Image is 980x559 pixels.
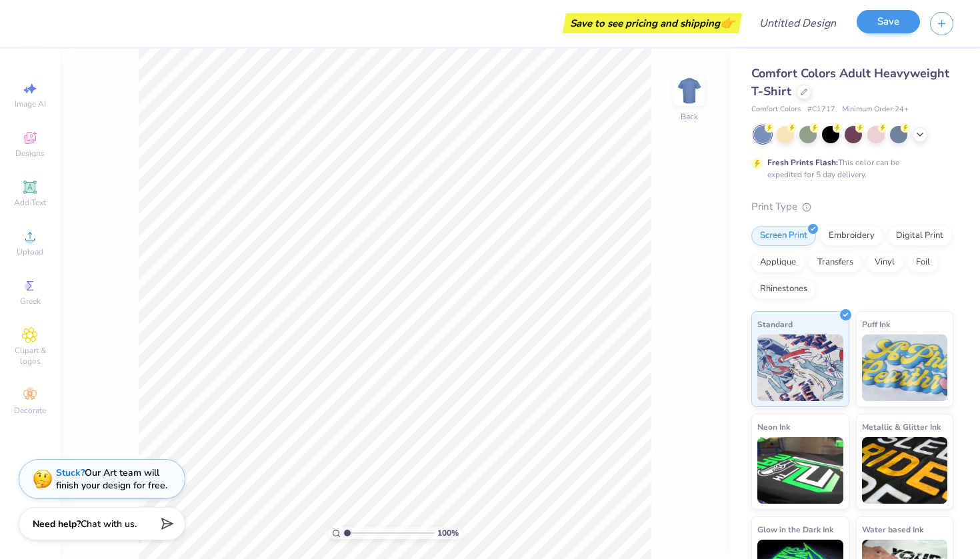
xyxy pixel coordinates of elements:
img: Puff Ink [862,334,948,401]
img: Back [676,77,703,104]
div: Vinyl [866,253,903,273]
span: Greek [20,296,41,306]
span: 👉 [720,15,735,31]
span: Comfort Colors Adult Heavyweight T-Shirt [751,65,949,99]
div: Foil [907,253,939,273]
div: Transfers [809,253,862,273]
span: Chat with us. [81,518,137,530]
span: Clipart & logos [7,345,53,366]
div: Back [681,111,698,123]
img: Neon Ink [757,437,843,504]
span: 100 % [437,527,459,539]
div: Digital Print [887,226,952,246]
img: Metallic & Glitter Ink [862,437,948,504]
img: Standard [757,334,843,401]
span: Image AI [15,99,46,109]
span: Upload [17,247,43,257]
span: Add Text [14,197,46,208]
div: Embroidery [820,226,883,246]
div: Screen Print [751,226,816,246]
div: Print Type [751,199,953,215]
div: Our Art team will finish your design for free. [56,466,167,492]
span: Decorate [14,405,46,416]
span: Comfort Colors [751,104,801,115]
span: Puff Ink [862,317,890,331]
strong: Fresh Prints Flash: [767,157,838,168]
strong: Need help? [33,518,81,530]
span: Minimum Order: 24 + [842,104,909,115]
button: Save [857,10,920,33]
span: Water based Ink [862,522,923,536]
strong: Stuck? [56,466,85,479]
div: Applique [751,253,805,273]
div: Save to see pricing and shipping [566,13,739,33]
div: Rhinestones [751,279,816,299]
span: Designs [15,148,45,159]
span: Metallic & Glitter Ink [862,420,941,434]
span: Glow in the Dark Ink [757,522,833,536]
span: Standard [757,317,793,331]
input: Untitled Design [749,10,847,37]
span: Neon Ink [757,420,790,434]
div: This color can be expedited for 5 day delivery. [767,157,931,181]
span: # C1717 [807,104,835,115]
